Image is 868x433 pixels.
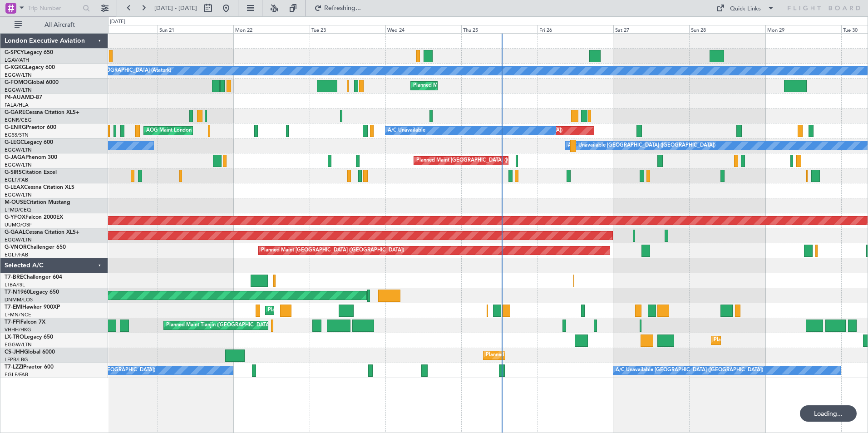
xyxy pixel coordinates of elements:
span: LX-TRO [5,335,24,340]
div: Tue 23 [310,25,385,33]
div: Mon 29 [765,25,841,33]
input: Trip Number [28,1,80,15]
a: EGGW/LTN [5,147,32,153]
span: G-KGKG [5,65,26,70]
a: LGAV/ATH [5,57,29,64]
span: T7-N1960 [5,290,30,295]
span: G-VNOR [5,245,27,250]
a: G-YFOXFalcon 2000EX [5,215,63,220]
a: LFMD/CEQ [5,207,31,213]
a: G-SIRSCitation Excel [5,170,57,175]
a: EGSS/STN [5,132,29,138]
a: EGGW/LTN [5,72,32,79]
span: All Aircraft [24,22,96,28]
a: G-GAALCessna Citation XLS+ [5,230,79,235]
span: T7-LZZI [5,364,23,370]
a: T7-N1960Legacy 650 [5,290,59,295]
span: G-ENRG [5,125,26,130]
a: T7-FFIFalcon 7X [5,320,45,325]
div: A/C Unavailable [GEOGRAPHIC_DATA] ([GEOGRAPHIC_DATA]) [568,139,715,153]
span: G-GAAL [5,230,25,235]
span: G-GARE [5,110,25,115]
div: Sat 20 [82,25,158,33]
div: Mon 22 [233,25,309,33]
a: VHHH/HKG [5,326,31,333]
div: Planned Maint [GEOGRAPHIC_DATA] ([GEOGRAPHIC_DATA]) [486,349,629,362]
div: Thu 25 [461,25,537,33]
div: Sat 27 [613,25,689,33]
div: Planned Maint Tianjin ([GEOGRAPHIC_DATA]) [166,319,272,332]
a: G-LEGCLegacy 600 [5,140,53,145]
span: P4-AUA [5,95,25,100]
a: T7-LZZIPraetor 600 [5,364,54,370]
div: Planned Maint [GEOGRAPHIC_DATA] [268,304,355,317]
a: EGLF/FAB [5,177,28,183]
div: A/C Unavailable [GEOGRAPHIC_DATA] ([GEOGRAPHIC_DATA]) [616,364,763,377]
a: EGNR/CEG [5,117,32,123]
a: EGGW/LTN [5,162,32,168]
a: CS-JHHGlobal 6000 [5,349,55,355]
a: P4-AUAMD-87 [5,95,42,100]
button: Refreshing... [310,1,365,15]
span: G-SIRS [5,170,22,175]
div: AOG Maint London ([GEOGRAPHIC_DATA]) [146,124,248,138]
div: [DATE] [110,18,125,26]
div: Quick Links [730,5,761,14]
span: T7-BRE [5,275,23,280]
span: G-SPCY [5,50,24,55]
a: G-FOMOGlobal 6000 [5,80,59,85]
a: G-GARECessna Citation XLS+ [5,110,79,115]
span: G-FOMO [5,80,28,85]
a: G-ENRGPraetor 600 [5,125,56,130]
span: G-JAGA [5,155,25,160]
span: M-OUSE [5,200,26,205]
a: UUMO/OSF [5,221,32,228]
span: CS-JHH [5,349,24,355]
a: LTBA/ISL [5,281,25,288]
span: T7-EMI [5,305,22,310]
a: LFPB/LBG [5,356,28,363]
span: T7-FFI [5,320,20,325]
div: Wed 24 [385,25,461,33]
a: EGGW/LTN [5,192,32,198]
a: G-JAGAPhenom 300 [5,155,57,160]
div: A/C Unavailable [GEOGRAPHIC_DATA] (Ataturk) [59,64,171,78]
span: [DATE] - [DATE] [154,4,197,12]
button: All Aircraft [10,18,99,32]
span: G-LEGC [5,140,24,145]
span: Refreshing... [324,5,362,11]
a: LX-TROLegacy 650 [5,335,53,340]
div: Fri 26 [538,25,613,33]
a: T7-EMIHawker 900XP [5,305,60,310]
span: G-YFOX [5,215,25,220]
a: G-KGKGLegacy 600 [5,65,55,70]
a: EGLF/FAB [5,251,28,258]
div: Planned Maint [GEOGRAPHIC_DATA] ([GEOGRAPHIC_DATA]) [261,244,404,257]
div: Planned Maint [GEOGRAPHIC_DATA] ([GEOGRAPHIC_DATA]) [413,79,556,93]
div: Sun 21 [158,25,233,33]
a: DNMM/LOS [5,296,33,303]
a: G-LEAXCessna Citation XLS [5,185,74,190]
div: Loading... [800,405,857,422]
a: EGGW/LTN [5,87,32,93]
a: EGGW/LTN [5,341,32,348]
div: Sun 28 [689,25,765,33]
div: A/C Unavailable [388,124,425,138]
button: Quick Links [712,1,779,15]
a: G-SPCYLegacy 650 [5,50,53,55]
a: T7-BREChallenger 604 [5,275,62,280]
span: G-LEAX [5,185,24,190]
a: M-OUSECitation Mustang [5,200,70,205]
div: Planned Maint [GEOGRAPHIC_DATA] ([GEOGRAPHIC_DATA]) [416,154,559,167]
a: LFMN/NCE [5,311,31,318]
a: G-VNORChallenger 650 [5,245,66,250]
a: EGGW/LTN [5,236,32,243]
div: Planned Maint [GEOGRAPHIC_DATA] ([GEOGRAPHIC_DATA]) [714,334,857,347]
a: FALA/HLA [5,102,29,108]
a: EGLF/FAB [5,371,28,378]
